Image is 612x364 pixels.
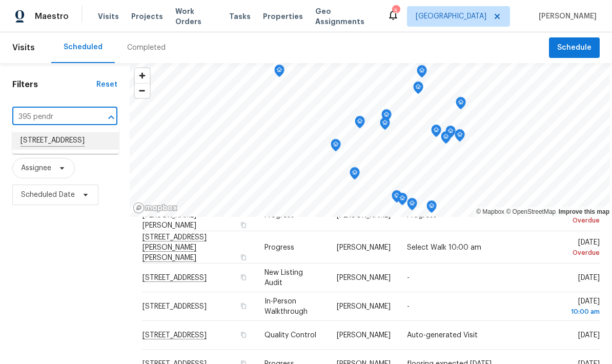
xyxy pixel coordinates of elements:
a: OpenStreetMap [506,208,556,215]
span: [DATE] [578,332,599,339]
span: Quality Control [264,332,316,339]
div: Map marker [331,139,341,155]
span: [DATE] [578,274,599,281]
span: Tasks [229,13,251,20]
div: Map marker [455,129,465,145]
a: Mapbox homepage [133,202,178,214]
button: Zoom in [135,68,150,83]
span: [PERSON_NAME] [337,211,391,218]
span: New Listing Audit [264,269,303,287]
button: Zoom out [135,83,150,98]
div: 5 [392,6,399,16]
span: [STREET_ADDRESS] [142,303,207,310]
span: [DATE] [545,298,600,317]
span: Schedule [557,42,591,54]
div: Map marker [274,65,284,80]
div: Overdue [545,247,600,257]
div: Map marker [407,198,417,214]
span: Select Walk 10:00 am [407,244,481,251]
div: Map marker [456,97,466,113]
span: Progress [264,244,294,251]
div: Map marker [397,193,407,209]
div: Completed [127,43,166,53]
span: Assignee [21,163,51,173]
button: Close [104,110,118,125]
input: Search for an address... [12,109,89,125]
div: Reset [96,79,117,90]
div: 10:00 am [545,307,600,317]
span: - [407,303,410,310]
h1: Filters [12,79,96,90]
span: [GEOGRAPHIC_DATA] [416,11,486,22]
span: Progress [264,211,294,218]
div: Map marker [445,126,456,141]
span: [STREET_ADDRESS][PERSON_NAME][PERSON_NAME] [142,201,207,229]
button: Copy Address [239,330,248,339]
div: Map marker [380,117,390,133]
span: In-Person Walkthrough [264,298,308,315]
div: Overdue [545,215,600,225]
span: [PERSON_NAME] [337,303,391,310]
span: [PERSON_NAME] [337,332,391,339]
a: Mapbox [476,208,504,215]
span: Auto-generated Visit [407,332,478,339]
div: Map marker [355,116,365,132]
div: Map marker [431,125,441,140]
span: Properties [263,11,303,22]
div: Scheduled [64,42,103,52]
button: Schedule [549,37,600,58]
span: Visits [12,36,35,59]
span: Progress [407,211,437,218]
div: Map marker [381,109,392,125]
button: Copy Address [239,273,248,282]
span: Maestro [35,11,69,22]
span: [DATE] [545,238,600,257]
a: Improve this map [559,208,609,215]
span: Zoom out [135,84,150,98]
button: Copy Address [239,220,248,229]
div: Map marker [413,82,423,97]
span: [PERSON_NAME] [535,11,597,22]
span: [DATE] [545,206,600,225]
div: Map marker [441,131,451,147]
button: Copy Address [239,252,248,261]
span: Projects [131,11,163,22]
span: Scheduled Date [21,190,75,200]
div: Map marker [426,200,437,216]
div: Map marker [392,190,402,206]
canvas: Map [130,63,610,217]
span: [PERSON_NAME] [337,274,391,281]
span: Geo Assignments [315,6,375,27]
button: Copy Address [239,301,248,311]
div: Map marker [417,65,427,81]
span: Visits [98,11,119,22]
span: Work Orders [175,6,217,27]
span: [PERSON_NAME] [337,244,391,251]
span: - [407,274,410,281]
div: Map marker [350,167,360,183]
